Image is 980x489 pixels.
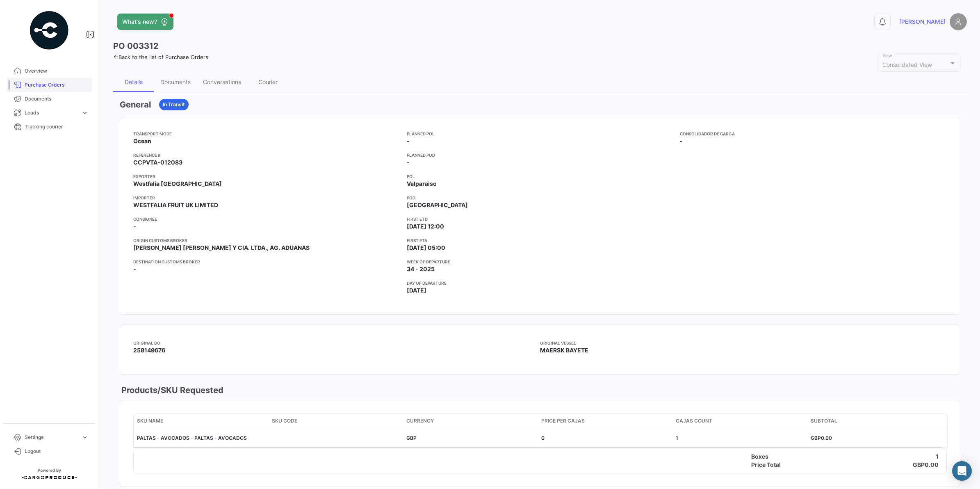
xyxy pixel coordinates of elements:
span: CCPVTA-012083 [133,158,182,167]
div: Conversations [203,78,241,85]
span: Settings [25,434,78,441]
h4: 0.00 [925,461,939,469]
span: Currency [406,417,434,425]
div: Abrir Intercom Messenger [952,461,972,481]
div: Courier [258,78,278,85]
h3: Products/SKU Requested [120,384,223,396]
span: What's new? [122,18,157,26]
a: Tracking courier [7,120,92,134]
span: WESTFALIA FRUIT UK LIMITED [133,201,218,209]
img: powered-by.png [29,10,70,51]
h4: 1 [936,452,939,461]
app-card-info-title: Destination Customs Broker [133,258,400,265]
h4: Price Total [751,461,817,469]
span: [GEOGRAPHIC_DATA] [407,201,468,209]
a: Back to the list of Purchase Orders [113,54,208,60]
h3: General [120,99,151,110]
a: Documents [7,92,92,106]
span: [PERSON_NAME] [899,18,946,26]
app-card-info-title: Original Vessel [540,340,947,346]
span: Overview [25,67,89,75]
span: Logout [25,448,89,455]
mat-select-trigger: Consolidated View [882,61,932,68]
span: 0.00 [821,435,832,441]
span: [DATE] 05:00 [407,244,445,252]
span: 258149676 [133,347,165,354]
app-card-info-title: Planned POL [407,130,674,137]
app-card-info-title: Exporter [133,173,400,180]
app-card-info-title: First ETA [407,237,674,244]
h4: GBP [913,461,925,469]
h4: Boxes [751,452,817,461]
button: What's new? [117,14,173,30]
span: Subtotal [811,417,837,425]
span: GBP [406,435,417,441]
app-card-info-title: Importer [133,194,400,201]
span: [DATE] [407,286,426,295]
app-card-info-title: Reference # [133,152,400,158]
span: Cajas count [676,417,712,425]
datatable-header-cell: Currency [403,414,538,429]
span: - [407,158,410,167]
app-card-info-title: Transport mode [133,130,400,137]
span: [PERSON_NAME] [PERSON_NAME] Y CIA. LTDA., AG. ADUANAS [133,244,310,252]
span: - [680,137,683,145]
span: 34 - 2025 [407,265,435,273]
div: 1 [676,434,804,442]
app-card-info-title: Original BO [133,340,540,346]
span: Purchase Orders [25,81,89,89]
app-card-info-title: Planned POD [407,152,674,158]
span: expand_more [81,109,89,117]
span: Westfalia [GEOGRAPHIC_DATA] [133,180,222,188]
span: - [133,222,136,231]
app-card-info-title: Week of departure [407,258,674,265]
a: Purchase Orders [7,78,92,92]
span: - [133,265,136,273]
app-card-info-title: POL [407,173,674,180]
span: Price per Cajas [541,417,585,425]
span: In Transit [163,101,185,108]
app-card-info-title: POD [407,194,674,201]
span: SKU Code [272,417,297,425]
app-card-info-title: Consolidador de Carga [680,130,947,137]
span: SKU Name [137,417,163,425]
span: - [407,137,410,145]
h3: PO 003312 [113,40,159,52]
img: placeholder-user.png [950,13,967,30]
span: expand_more [81,434,89,441]
span: Loads [25,109,78,117]
app-card-info-title: Origin Customs Broker [133,237,400,244]
span: Tracking courier [25,123,89,130]
datatable-header-cell: SKU Name [134,414,269,429]
span: Valparaiso [407,180,437,188]
div: Details [125,78,143,85]
app-card-info-title: First ETD [407,216,674,222]
span: [DATE] 12:00 [407,222,444,231]
span: Ocean [133,137,151,145]
a: Overview [7,64,92,78]
app-card-info-title: Consignee [133,216,400,222]
datatable-header-cell: SKU Code [269,414,403,429]
span: MAERSK BAYETE [540,347,588,354]
span: PALTAS - AVOCADOS - PALTAS - AVOCADOS [137,435,247,441]
span: 0 [541,435,545,441]
span: Documents [25,95,89,103]
app-card-info-title: Day of departure [407,280,674,286]
div: Documents [160,78,191,85]
span: GBP [811,435,821,441]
